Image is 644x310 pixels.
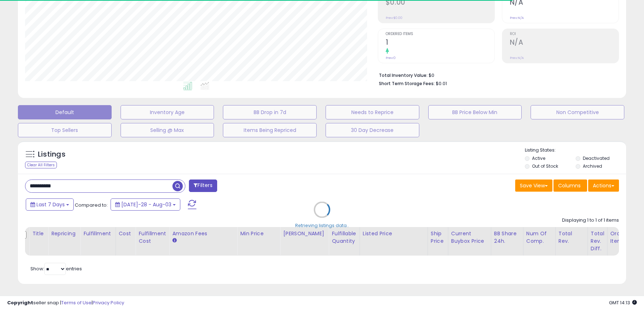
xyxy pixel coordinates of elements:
span: ROI [510,32,619,36]
button: 30 Day Decrease [326,123,419,137]
small: Prev: N/A [510,16,524,20]
button: Top Sellers [18,123,112,137]
button: Items Being Repriced [223,123,317,137]
span: Ordered Items [386,32,494,36]
span: 2025-08-14 14:13 GMT [609,299,637,306]
div: seller snap | | [7,300,124,306]
div: Retrieving listings data.. [295,222,349,228]
b: Total Inventory Value: [379,72,428,78]
a: Terms of Use [61,299,92,306]
strong: Copyright [7,299,33,306]
button: Selling @ Max [121,123,214,137]
button: BB Drop in 7d [223,105,317,119]
h2: N/A [510,38,619,48]
button: BB Price Below Min [428,105,522,119]
button: Non Competitive [531,105,624,119]
button: Inventory Age [121,105,214,119]
b: Short Term Storage Fees: [379,80,435,87]
h2: 1 [386,38,494,48]
small: Prev: 0 [386,56,396,60]
small: Prev: $0.00 [386,16,402,20]
button: Needs to Reprice [326,105,419,119]
li: $0 [379,70,614,79]
small: Prev: N/A [510,56,524,60]
a: Privacy Policy [93,299,124,306]
button: Default [18,105,112,119]
span: $0.01 [436,80,447,87]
